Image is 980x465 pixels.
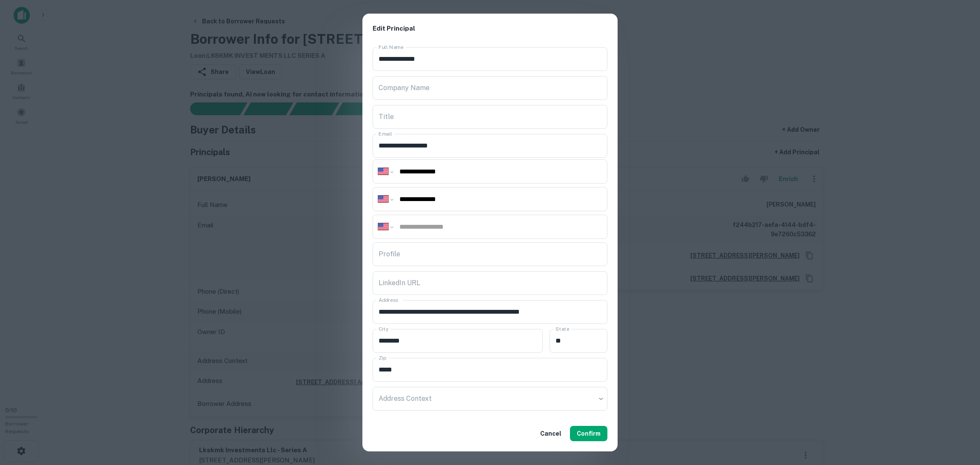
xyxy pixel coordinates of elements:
[937,397,980,438] iframe: Chat Widget
[570,426,607,441] button: Confirm
[379,130,392,137] label: Email
[556,325,569,332] label: State
[379,354,386,361] label: Zip
[537,426,565,441] button: Cancel
[379,325,388,332] label: City
[379,43,404,51] label: Full Name
[373,387,607,411] div: ​
[362,14,618,44] h2: Edit Principal
[379,296,398,303] label: Address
